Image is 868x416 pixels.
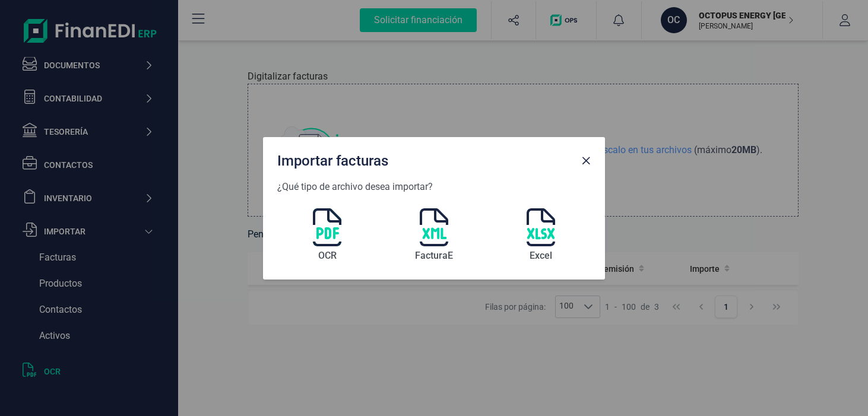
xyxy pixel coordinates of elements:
img: document-icon [420,208,448,246]
span: Excel [530,249,552,263]
span: FacturaE [415,249,453,263]
div: Importar facturas [273,147,576,170]
span: OCR [318,249,337,263]
button: Close [576,151,595,170]
p: ¿Qué tipo de archivo desea importar? [277,180,591,194]
img: document-icon [527,208,555,246]
img: document-icon [313,208,341,246]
